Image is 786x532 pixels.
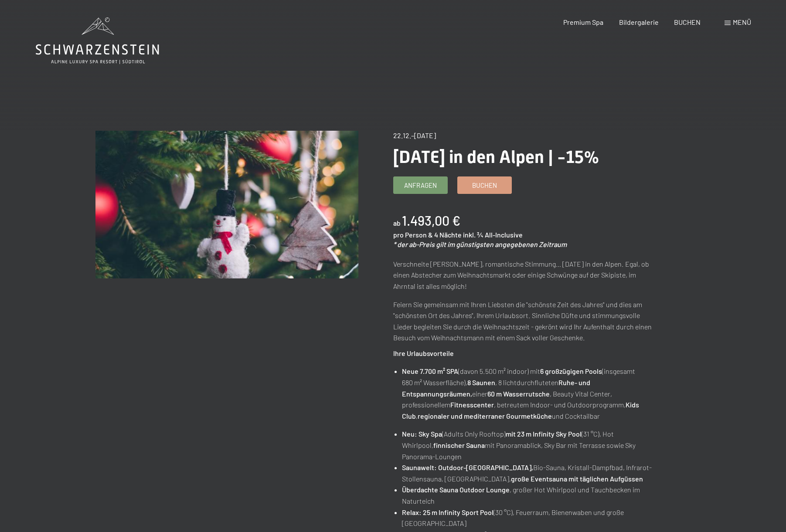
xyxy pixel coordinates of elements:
em: * der ab-Preis gilt im günstigsten angegebenen Zeitraum [393,240,567,248]
span: ab [393,219,401,227]
span: 4 Nächte [434,230,462,239]
a: Bildergalerie [619,18,659,26]
span: 22.12.–[DATE] [393,131,436,139]
strong: Ihre Urlaubsvorteile [393,349,454,357]
a: BUCHEN [674,18,701,26]
span: Menü [733,18,751,26]
span: Anfragen [404,181,437,190]
strong: Fitnesscenter [450,400,494,409]
span: Buchen [472,181,497,190]
strong: Neu: Sky Spa [402,430,442,438]
strong: Überdachte Sauna Outdoor Lounge [402,485,510,494]
li: Bio-Sauna, Kristall-Dampfbad, Infrarot-Stollensauna, [GEOGRAPHIC_DATA], [402,462,656,484]
b: 1.493,00 € [402,213,460,228]
strong: mit 23 m Infinity Sky Pool [506,430,582,438]
p: Feiern Sie gemeinsam mit Ihren Liebsten die "schönste Zeit des Jahres" und dies am "schönsten Ort... [393,299,656,343]
a: Buchen [458,177,511,193]
strong: Ruhe- und Entspannungsräumen, [402,378,590,398]
img: Weihnachten in den Alpen | -15% [95,131,358,278]
strong: finnischer Sauna [433,441,485,449]
strong: Kids Club [402,400,639,420]
p: Verschneite [PERSON_NAME], romantische Stimmung… [DATE] in den Alpen. Egal, ob einen Abstecher zu... [393,258,656,292]
strong: Neue 7.700 m² SPA [402,367,458,375]
strong: Saunawelt: Outdoor-[GEOGRAPHIC_DATA], [402,463,533,471]
li: (30 °C), Feuerraum, Bienenwaben und große [GEOGRAPHIC_DATA] [402,507,656,529]
strong: 8 Saunen [467,378,495,386]
span: inkl. ¾ All-Inclusive [463,230,523,239]
strong: 60 m Wasserrutsche [487,390,550,398]
strong: regionaler und mediterraner Gourmetküche [418,412,552,420]
a: Premium Spa [563,18,603,26]
a: Anfragen [394,177,447,193]
li: (davon 5.500 m² indoor) mit (insgesamt 680 m² Wasserfläche), , 8 lichtdurchfluteten einer , Beaut... [402,366,656,421]
strong: Relax: 25 m Infinity Sport Pool [402,508,493,516]
span: pro Person & [393,230,433,239]
li: (Adults Only Rooftop) (31 °C), Hot Whirlpool, mit Panoramablick, Sky Bar mit Terrasse sowie Sky P... [402,428,656,462]
li: , großer Hot Whirlpool und Tauchbecken im Naturteich [402,484,656,506]
strong: große Eventsauna mit täglichen Aufgüssen [511,474,643,483]
strong: 6 großzügigen Pools [540,367,602,375]
span: [DATE] in den Alpen | -15% [393,147,599,167]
